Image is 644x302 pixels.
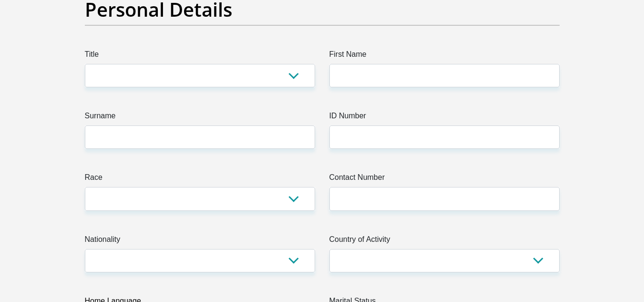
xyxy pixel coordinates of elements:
input: Contact Number [329,187,560,210]
label: Title [85,49,315,64]
label: Contact Number [329,172,560,187]
label: Country of Activity [329,234,560,249]
label: Race [85,172,315,187]
input: ID Number [329,125,560,149]
input: First Name [329,64,560,87]
label: Nationality [85,234,315,249]
label: ID Number [329,110,560,125]
label: First Name [329,49,560,64]
input: Surname [85,125,315,149]
label: Surname [85,110,315,125]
